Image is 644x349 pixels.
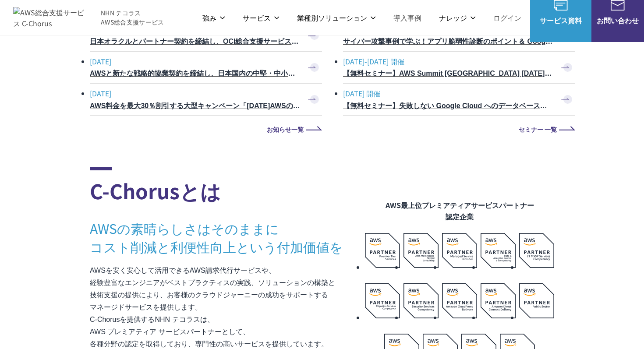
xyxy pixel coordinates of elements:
span: サービス資料 [530,15,591,26]
a: お知らせ一覧 [90,126,322,132]
p: サービス [243,12,280,23]
p: 強み [202,12,225,23]
a: [DATE] AWSと新たな戦略的協業契約を締結し、日本国内の中堅・中小企業でのAWS活用を加速 [90,52,322,83]
figcaption: AWS最上位プレミアティアサービスパートナー 認定企業 [365,199,554,222]
h3: AWSと新たな戦略的協業契約を締結し、日本国内の中堅・中小企業でのAWS活用を加速 [90,69,300,79]
h3: AWS料金を最大30％割引する大型キャンペーン「[DATE]AWSの旅」の提供を開始 [90,101,300,111]
a: 導入事例 [393,12,421,23]
a: [DATE] 日本オラクルとパートナー契約を締結し、OCI総合支援サービスの提供を開始 [90,20,322,51]
span: [DATE] [90,54,300,69]
h3: 日本オラクルとパートナー契約を締結し、OCI総合支援サービスの提供を開始 [90,37,300,47]
a: ログイン [493,12,521,23]
span: お問い合わせ [591,15,644,26]
span: NHN テコラス AWS総合支援サービス [101,8,164,27]
img: AWS総合支援サービス C-Chorus [13,7,88,28]
p: 業種別ソリューション [297,12,376,23]
a: セミナー 一覧 [343,126,575,132]
a: [DATE]-[DATE] 開催 【無料セミナー】AWS Summit [GEOGRAPHIC_DATA] [DATE] ピックアップセッション [343,52,575,83]
p: ナレッジ [439,12,476,23]
a: [DATE] 開催 サイバー攻撃事例で学ぶ！アプリ脆弱性診断のポイント＆ Google Cloud セキュリティ対策 [343,20,575,51]
a: [DATE] AWS料金を最大30％割引する大型キャンペーン「[DATE]AWSの旅」の提供を開始 [90,84,322,115]
span: [DATE] [90,86,300,101]
h3: AWSの素晴らしさはそのままに コスト削減と利便性向上という付加価値を [90,219,365,256]
a: [DATE] 開催 【無料セミナー】失敗しない Google Cloud へのデータベース移行の進め方 [343,84,575,115]
h3: 【無料セミナー】失敗しない Google Cloud へのデータベース移行の進め方 [343,101,553,111]
h3: サイバー攻撃事例で学ぶ！アプリ脆弱性診断のポイント＆ Google Cloud セキュリティ対策 [343,37,553,47]
h3: 【無料セミナー】AWS Summit [GEOGRAPHIC_DATA] [DATE] ピックアップセッション [343,69,553,79]
a: AWS総合支援サービス C-Chorus NHN テコラスAWS総合支援サービス [13,7,164,28]
span: [DATE] 開催 [343,86,553,101]
h2: C-Chorusとは [90,167,365,206]
span: [DATE]-[DATE] 開催 [343,54,553,69]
